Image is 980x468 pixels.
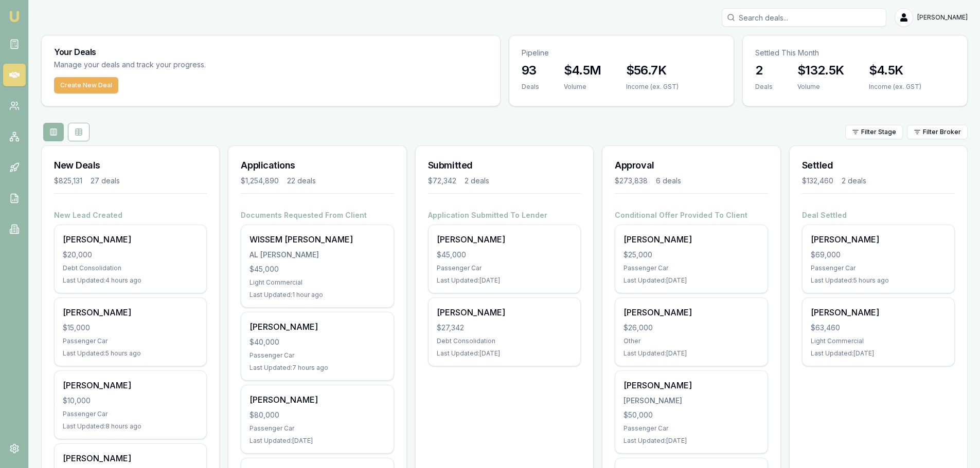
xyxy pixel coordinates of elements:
[437,276,572,285] div: Last Updated: [DATE]
[63,264,198,272] div: Debt Consolidation
[250,264,385,274] div: $45,000
[623,323,759,333] div: $26,000
[811,306,946,319] div: [PERSON_NAME]
[623,337,759,345] div: Other
[63,396,198,406] div: $10,000
[250,364,385,372] div: Last Updated: 7 hours ago
[91,176,120,186] div: 27 deals
[63,233,198,246] div: [PERSON_NAME]
[437,349,572,358] div: Last Updated: [DATE]
[623,379,759,391] div: [PERSON_NAME]
[623,410,759,420] div: $50,000
[623,424,759,433] div: Passenger Car
[241,158,394,173] h3: Applications
[623,276,759,285] div: Last Updated: [DATE]
[811,349,946,358] div: Last Updated: [DATE]
[626,62,679,79] h3: $56.7K
[437,250,572,260] div: $45,000
[54,48,488,56] h3: Your Deals
[623,233,759,246] div: [PERSON_NAME]
[250,410,385,420] div: $80,000
[623,437,759,445] div: Last Updated: [DATE]
[755,48,955,58] p: Settled This Month
[63,422,198,430] div: Last Updated: 8 hours ago
[811,264,946,272] div: Passenger Car
[923,128,961,136] span: Filter Broker
[564,83,601,91] div: Volume
[564,62,601,79] h3: $4.5M
[437,233,572,246] div: [PERSON_NAME]
[241,210,394,220] h4: Documents Requested From Client
[626,83,679,91] div: Income (ex. GST)
[250,394,385,406] div: [PERSON_NAME]
[54,158,207,173] h3: New Deals
[63,306,198,319] div: [PERSON_NAME]
[802,158,955,173] h3: Settled
[54,176,82,186] div: $825,131
[623,306,759,319] div: [PERSON_NAME]
[63,452,198,464] div: [PERSON_NAME]
[615,158,768,173] h3: Approval
[250,250,385,260] div: AL [PERSON_NAME]
[54,77,118,93] button: Create New Deal
[522,48,721,58] p: Pipeline
[63,250,198,260] div: $20,000
[63,349,198,358] div: Last Updated: 5 hours ago
[755,62,773,79] h3: 2
[797,83,844,91] div: Volume
[63,323,198,333] div: $15,000
[250,321,385,333] div: [PERSON_NAME]
[842,176,866,186] div: 2 deals
[811,276,946,285] div: Last Updated: 5 hours ago
[428,158,581,173] h3: Submitted
[250,233,385,246] div: WISSEM [PERSON_NAME]
[811,323,946,333] div: $63,460
[797,62,844,79] h3: $132.5K
[250,337,385,347] div: $40,000
[811,233,946,246] div: [PERSON_NAME]
[250,291,385,299] div: Last Updated: 1 hour ago
[869,62,921,79] h3: $4.5K
[623,264,759,272] div: Passenger Car
[54,59,317,71] p: Manage your deals and track your progress.
[465,176,489,186] div: 2 deals
[63,276,198,285] div: Last Updated: 4 hours ago
[811,337,946,345] div: Light Commercial
[907,125,968,139] button: Filter Broker
[755,83,773,91] div: Deals
[802,176,833,186] div: $132,460
[845,125,903,139] button: Filter Stage
[250,278,385,287] div: Light Commercial
[250,351,385,360] div: Passenger Car
[287,176,316,186] div: 22 deals
[250,424,385,433] div: Passenger Car
[54,210,207,220] h4: New Lead Created
[623,349,759,358] div: Last Updated: [DATE]
[917,13,968,22] span: [PERSON_NAME]
[63,379,198,391] div: [PERSON_NAME]
[63,337,198,345] div: Passenger Car
[623,250,759,260] div: $25,000
[722,8,886,27] input: Search deals
[437,323,572,333] div: $27,342
[522,83,539,91] div: Deals
[811,250,946,260] div: $69,000
[8,10,21,23] img: emu-icon-u.png
[802,210,955,220] h4: Deal Settled
[623,396,759,406] div: [PERSON_NAME]
[437,306,572,319] div: [PERSON_NAME]
[861,128,896,136] span: Filter Stage
[63,410,198,418] div: Passenger Car
[615,210,768,220] h4: Conditional Offer Provided To Client
[437,337,572,345] div: Debt Consolidation
[428,176,456,186] div: $72,342
[241,176,279,186] div: $1,254,890
[437,264,572,272] div: Passenger Car
[428,210,581,220] h4: Application Submitted To Lender
[869,83,921,91] div: Income (ex. GST)
[522,62,539,79] h3: 93
[656,176,681,186] div: 6 deals
[250,437,385,445] div: Last Updated: [DATE]
[615,176,648,186] div: $273,838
